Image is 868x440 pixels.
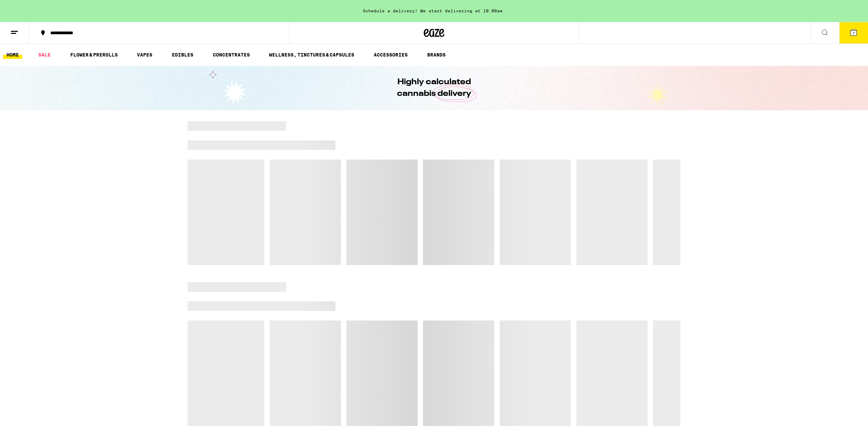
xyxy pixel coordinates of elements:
a: WELLNESS, TINCTURES & CAPSULES [266,51,358,59]
a: BRANDS [424,51,449,59]
h1: Highly calculated cannabis delivery [378,76,490,100]
a: ACCESSORIES [370,51,411,59]
a: FLOWER & PREROLLS [67,51,121,59]
button: 7 [839,22,868,43]
a: HOME [3,51,22,59]
a: EDIBLES [168,51,197,59]
a: CONCENTRATES [209,51,253,59]
a: VAPES [133,51,156,59]
a: SALE [35,51,54,59]
span: 7 [853,31,855,35]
